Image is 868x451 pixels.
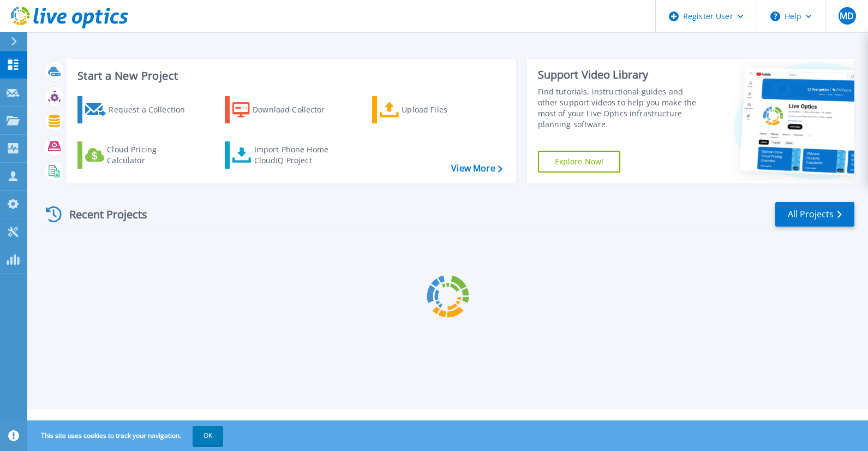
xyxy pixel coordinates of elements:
[42,201,162,228] div: Recent Projects
[193,426,223,446] button: OK
[402,99,489,121] div: Upload Files
[77,96,199,123] a: Request a Collection
[77,141,199,169] a: Cloud Pricing Calculator
[107,144,194,166] div: Cloud Pricing Calculator
[253,99,340,121] div: Download Collector
[372,96,494,123] a: Upload Files
[775,202,854,227] a: All Projects
[538,68,703,82] div: Support Video Library
[538,86,703,130] div: Find tutorials, instructional guides and other support videos to help you make the most of your L...
[538,151,621,173] a: Explore Now!
[225,96,346,123] a: Download Collector
[30,426,223,446] span: This site uses cookies to track your navigation.
[254,144,339,166] div: Import Phone Home CloudIQ Project
[109,99,196,121] div: Request a Collection
[77,70,502,82] h3: Start a New Project
[840,11,854,20] span: MD
[451,163,502,174] a: View More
